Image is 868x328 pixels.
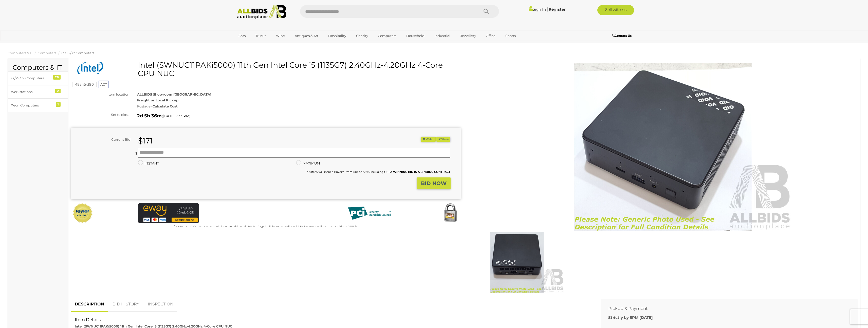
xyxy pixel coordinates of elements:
a: Register [549,7,565,12]
a: INSPECTION [144,297,177,312]
a: Contact Us [612,33,633,39]
a: Charity [353,32,371,40]
b: A WINNING BID IS A BINDING CONTRACT [390,170,450,174]
a: Computers & IT [8,51,33,55]
a: i3 / i5 / i7 Computers 26 [8,71,68,85]
a: Sell with us [597,5,634,15]
a: Office [483,32,499,40]
strong: 2d 5h 36m [137,113,162,119]
button: BID NOW [417,177,451,189]
a: Wine [273,32,288,40]
label: MAXIMUM [296,160,320,166]
a: DESCRIPTION [71,297,108,312]
div: Workstations [11,89,53,95]
h2: Computers & IT [13,64,63,71]
span: ACT [99,81,108,88]
mark: 48545-390 [72,82,97,87]
button: Search [474,5,499,18]
div: Xeon Computers [11,102,53,108]
img: Intel (SWNUC11PAKi5000) 11th Gen Intel Core i5 (1135G7) 2.40GHz-4.20GHz 4-Core CPU NUC [533,63,793,231]
b: Strictly by 5PM [DATE] [608,315,653,320]
a: Hospitality [325,32,349,40]
img: Intel (SWNUC11PAKi5000) 11th Gen Intel Core i5 (1135G7) 2.40GHz-4.20GHz 4-Core CPU NUC [470,232,564,293]
strong: BID NOW [421,180,447,186]
a: Household [403,32,428,40]
img: Secured by Rapid SSL [440,203,460,223]
strong: $171 [138,136,153,145]
a: Sign In [529,7,546,12]
a: Antiques & Art [291,32,322,40]
div: Current Bid [71,137,134,142]
label: INSTANT [138,160,159,166]
img: Allbids.com.au [234,5,289,19]
span: [DATE] 7:33 PM [163,114,189,118]
img: Intel (SWNUC11PAKi5000) 11th Gen Intel Core i5 (1135G7) 2.40GHz-4.20GHz 4-Core CPU NUC [73,62,106,74]
li: Watch this item [421,137,436,142]
div: Set to close [67,112,133,118]
b: Contact Us [612,34,632,38]
a: Industrial [431,32,454,40]
a: Computers [375,32,400,40]
a: Sports [502,32,519,40]
a: BID HISTORY [109,297,143,312]
a: Jewellery [457,32,479,40]
img: Official PayPal Seal [72,203,93,223]
small: Mastercard & Visa transactions will incur an additional 1.9% fee. Paypal will incur an additional... [174,225,359,228]
div: 2 [55,89,61,93]
a: i3 / i5 / i7 Computers [61,51,94,55]
img: PCI DSS compliant [344,203,395,223]
div: 26 [53,75,61,80]
strong: ALLBIDS Showroom [GEOGRAPHIC_DATA] [137,92,211,96]
div: 1 [56,102,61,107]
a: Workstations 2 [8,85,68,99]
strong: Calculate Cost [153,104,178,108]
a: Computers [38,51,56,55]
strong: Freight or Local Pickup [137,98,178,102]
a: Trucks [252,32,269,40]
a: Cars [235,32,249,40]
div: Postage - [137,103,460,109]
div: Item location [67,92,133,97]
span: | [547,6,548,12]
h2: Pickup & Payment [608,306,843,311]
a: Xeon Computers 1 [8,99,68,112]
a: [GEOGRAPHIC_DATA] [235,40,278,48]
button: Watch [421,137,436,142]
small: This Item will incur a Buyer's Premium of 22.5% including GST. [305,170,450,174]
div: i3 / i5 / i7 Computers [11,75,53,81]
a: 48545-390 [72,82,97,86]
button: Share [436,137,450,142]
h2: Item Details [75,317,589,322]
span: ( ) [162,114,190,118]
h1: Intel (SWNUC11PAKi5000) 11th Gen Intel Core i5 (1135G7) 2.40GHz-4.20GHz 4-Core CPU NUC [73,61,459,78]
img: eWAY Payment Gateway [138,203,199,223]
